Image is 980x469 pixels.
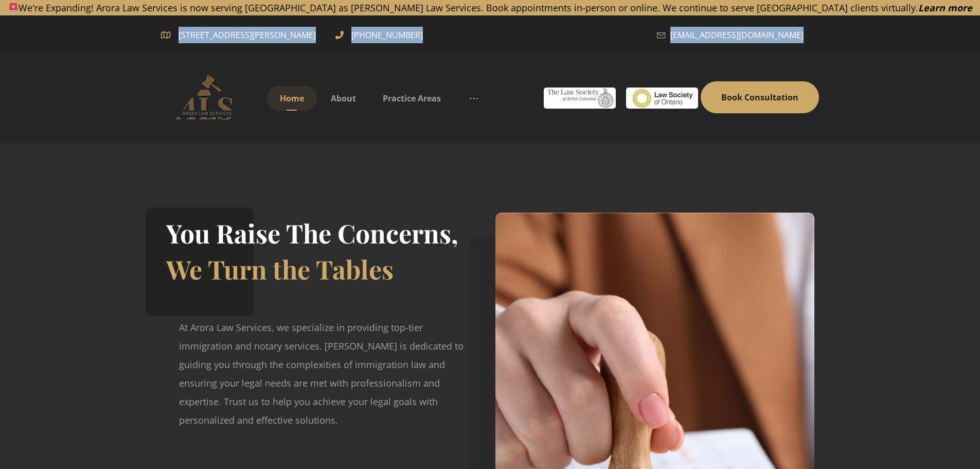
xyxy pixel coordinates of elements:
[331,93,356,104] span: About
[161,74,254,120] img: Arora Law Services
[455,86,493,111] a: More links
[670,27,804,43] span: [EMAIL_ADDRESS][DOMAIN_NAME]
[166,215,458,251] h2: You Raise The Concerns,
[174,27,320,43] span: [STREET_ADDRESS][PERSON_NAME]
[280,93,304,104] span: Home
[349,27,425,43] span: [PHONE_NUMBER]
[626,88,698,109] img: #
[179,318,472,429] p: At Arora Law Services, we specialize in providing top-tier immigration and notary services. [PERS...
[544,88,616,109] img: #
[8,3,972,12] p: We're Expanding! Arora Law Services is now serving [GEOGRAPHIC_DATA] as [PERSON_NAME] Law Service...
[370,86,454,111] a: Practice Areas
[383,93,441,104] span: Practice Areas
[161,74,254,120] a: Advocate (IN) | Barrister (CA) | Solicitor | Notary Public
[335,28,425,40] a: [PHONE_NUMBER]
[701,81,819,113] a: Book Consultation
[166,252,394,286] span: We Turn the Tables
[9,3,18,12] img: 🚨
[267,86,317,111] a: Home
[161,28,320,40] a: [STREET_ADDRESS][PERSON_NAME]
[918,2,972,14] a: Learn more
[721,92,798,103] span: Book Consultation
[318,86,369,111] a: About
